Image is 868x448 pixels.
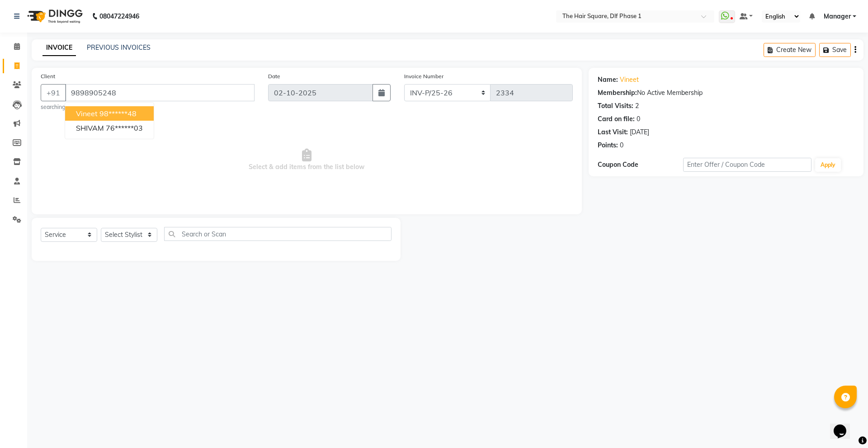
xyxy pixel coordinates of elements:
[620,141,623,150] div: 0
[42,40,76,56] a: INVOICE
[824,12,851,21] span: Manager
[41,103,255,111] small: searching...
[598,101,633,111] div: Total Visits:
[598,88,637,98] div: Membership:
[41,84,66,101] button: +91
[630,127,649,137] div: [DATE]
[598,141,618,150] div: Points:
[635,101,639,111] div: 2
[815,158,841,172] button: Apply
[41,72,55,80] label: Client
[830,412,859,439] iframe: chat widget
[598,75,618,85] div: Name:
[598,127,628,137] div: Last Visit:
[268,72,280,80] label: Date
[598,160,683,170] div: Coupon Code
[637,114,640,124] div: 0
[87,43,151,52] a: PREVIOUS INVOICES
[598,114,635,124] div: Card on file:
[764,43,816,57] button: Create New
[620,75,639,85] a: Vineet
[23,4,85,29] img: logo
[76,123,104,132] span: SHIVAM
[164,227,392,241] input: Search or Scan
[76,109,98,118] span: vineet
[99,4,139,29] b: 08047224946
[404,72,443,80] label: Invoice Number
[819,43,851,57] button: Save
[65,84,255,101] input: Search by Name/Mobile/Email/Code
[683,158,811,172] input: Enter Offer / Coupon Code
[41,115,573,205] span: Select & add items from the list below
[598,88,854,98] div: No Active Membership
